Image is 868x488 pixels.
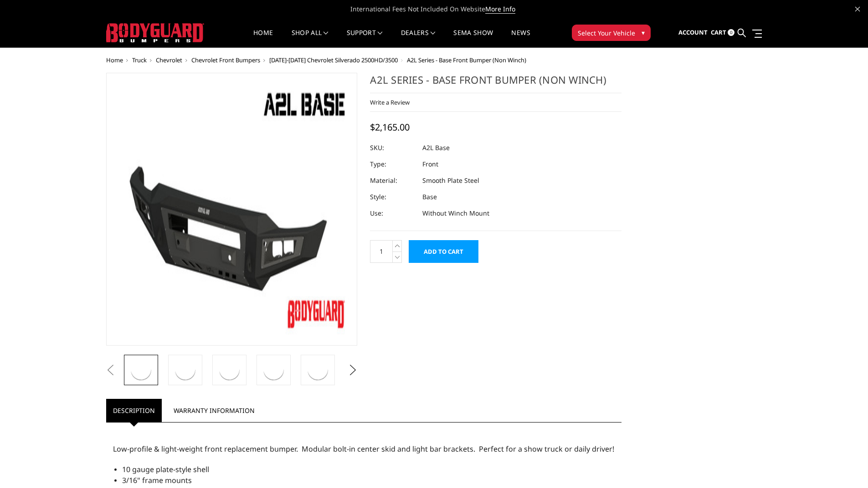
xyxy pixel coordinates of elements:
a: Home [106,56,123,64]
span: Low-profile & light-weight front replacement bumper. Modular bolt-in center skid and light bar br... [113,444,614,454]
dd: A2L Base [422,140,450,156]
dt: Use: [370,205,416,221]
img: A2L Series - Base Front Bumper (Non Winch) [217,357,242,382]
img: BODYGUARD BUMPERS [106,23,204,42]
span: 0 [728,29,734,36]
input: Add to Cart [409,240,478,263]
span: 10 gauge plate-style shell [122,464,209,474]
button: Select Your Vehicle [572,25,651,41]
button: Next [346,363,360,377]
dd: Without Winch Mount [422,205,489,221]
dd: Front [422,156,438,172]
img: A2L Series - Base Front Bumper (Non Winch) [173,357,198,382]
span: ▾ [642,28,645,37]
dt: SKU: [370,140,416,156]
dt: Style: [370,189,416,205]
img: A2L Series - Base Front Bumper (Non Winch) [305,357,330,382]
span: A2L Series - Base Front Bumper (Non Winch) [407,56,526,64]
img: A2L Series - Base Front Bumper (Non Winch) [109,75,355,343]
a: Description [106,399,162,422]
a: Chevrolet [156,56,182,64]
img: A2L Series - Base Front Bumper (Non Winch) [261,357,286,382]
img: A2L Series - Base Front Bumper (Non Winch) [128,357,154,382]
a: Account [678,20,708,45]
a: Warranty Information [167,399,262,422]
button: Previous [104,363,118,377]
a: [DATE]-[DATE] Chevrolet Silverado 2500HD/3500 [269,56,398,64]
a: shop all [292,30,329,47]
a: Write a Review [370,98,410,106]
h1: A2L Series - Base Front Bumper (Non Winch) [370,73,621,93]
dt: Material: [370,172,416,189]
a: Home [253,30,273,47]
span: 3/16" frame mounts [122,475,192,485]
a: Cart 0 [711,20,734,45]
span: $2,165.00 [370,121,410,133]
span: Select Your Vehicle [578,28,635,38]
a: Chevrolet Front Bumpers [191,56,260,64]
a: A2L Series - Base Front Bumper (Non Winch) [106,73,358,346]
span: Account [678,28,708,36]
a: Truck [132,56,147,64]
span: Cart [711,28,726,36]
dt: Type: [370,156,416,172]
a: Dealers [401,30,436,47]
dd: Base [422,189,437,205]
a: Support [347,30,383,47]
a: More Info [485,5,515,14]
dd: Smooth Plate Steel [422,172,479,189]
a: SEMA Show [453,30,493,47]
a: News [511,30,530,47]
